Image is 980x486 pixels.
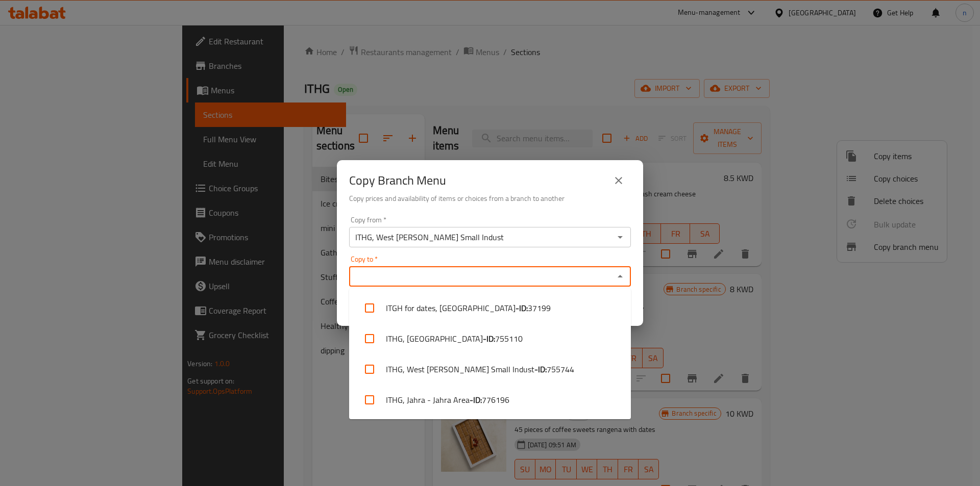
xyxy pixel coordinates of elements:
[349,323,631,354] li: ITHG, [GEOGRAPHIC_DATA]
[613,269,627,284] button: Close
[349,172,446,189] h2: Copy Branch Menu
[534,363,547,375] b: - ID:
[483,332,495,345] b: - ID:
[349,385,631,415] li: ITHG, Jahra - Jahra Area
[470,394,482,406] b: - ID:
[606,168,631,193] button: close
[528,302,551,314] span: 37199
[516,302,528,314] b: - ID:
[613,230,627,244] button: Open
[349,293,631,323] li: ITGH for dates, [GEOGRAPHIC_DATA]
[482,394,509,406] span: 776196
[495,332,523,345] span: 755110
[547,363,574,375] span: 755744
[349,354,631,385] li: ITHG, West [PERSON_NAME] Small Indust
[349,193,631,204] h6: Copy prices and availability of items or choices from a branch to another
